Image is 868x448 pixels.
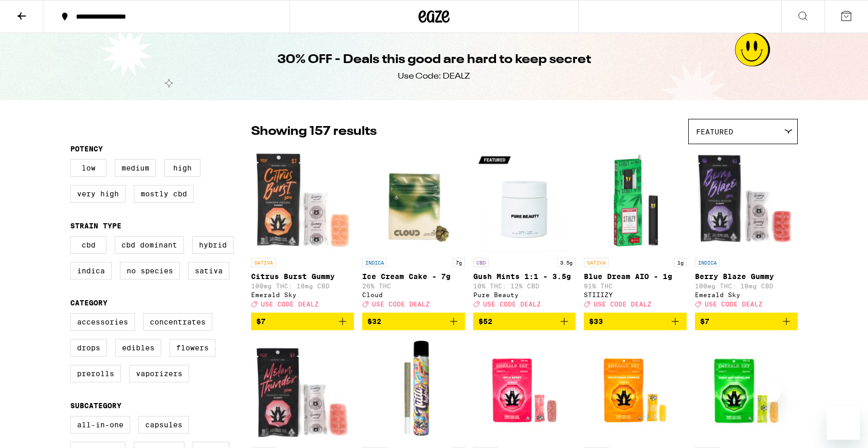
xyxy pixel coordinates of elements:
legend: Subcategory [70,401,121,410]
div: STIIIZY [584,291,687,298]
span: $32 [367,317,381,326]
span: $7 [700,317,709,326]
label: Low [70,159,106,177]
iframe: Button to launch messaging window [827,407,860,440]
label: No Species [120,262,180,280]
span: $7 [256,317,266,326]
img: Tutti - White Widow Infused - 1g [362,338,465,442]
p: Gush Mints 1:1 - 3.5g [473,272,576,281]
p: 100mg THC: 10mg CBD [695,283,798,289]
span: Featured [696,128,733,136]
span: USE CODE DEALZ [261,301,319,307]
label: Mostly CBD [134,185,194,203]
a: Open page for Ice Cream Cake - 7g from Cloud [362,149,465,313]
p: 91% THC [584,283,687,289]
img: Emerald Sky - Sour Watermelon Gummies [695,338,798,442]
p: 100mg THC: 10mg CBD [251,283,354,289]
button: Add to bag [251,313,354,330]
label: Indica [70,262,112,280]
legend: Potency [70,145,103,153]
label: High [164,159,200,177]
div: Use Code: DEALZ [398,71,470,82]
span: USE CODE DEALZ [594,301,652,307]
a: Open page for Blue Dream AIO - 1g from STIIIZY [584,149,687,313]
iframe: Close message [760,382,781,403]
a: Open page for Citrus Burst Gummy from Emerald Sky [251,149,354,313]
p: 3.5g [557,258,576,267]
h1: 30% OFF - Deals this good are hard to keep secret [277,51,591,69]
p: 26% THC [362,283,465,289]
p: CBD [473,258,489,267]
img: Emerald Sky - Citrus Burst Gummy [251,149,354,253]
p: Citrus Burst Gummy [251,272,354,281]
span: $33 [589,317,603,326]
img: Cloud - Ice Cream Cake - 7g [362,149,465,253]
img: Emerald Sky - Berry Blaze Gummy [695,149,798,253]
label: Vaporizers [129,365,189,382]
label: Accessories [70,313,135,331]
legend: Strain Type [70,222,121,230]
label: Very High [70,185,126,203]
a: Open page for Gush Mints 1:1 - 3.5g from Pure Beauty [473,149,576,313]
label: Prerolls [70,365,121,382]
label: Hybrid [192,236,234,254]
img: Pure Beauty - Gush Mints 1:1 - 3.5g [473,149,576,253]
label: Drops [70,339,107,357]
label: Concentrates [143,313,212,331]
label: CBD Dominant [115,236,184,254]
span: USE CODE DEALZ [483,301,541,307]
button: Add to bag [362,313,465,330]
p: 1g [674,258,687,267]
label: Flowers [169,339,215,357]
button: Add to bag [584,313,687,330]
label: CBD [70,236,106,254]
span: USE CODE DEALZ [705,301,763,307]
div: Emerald Sky [251,291,354,298]
p: Berry Blaze Gummy [695,272,798,281]
label: Capsules [138,416,189,434]
p: SATIVA [584,258,609,267]
span: $52 [478,317,492,326]
p: Ice Cream Cake - 7g [362,272,465,281]
label: All-In-One [70,416,130,434]
p: INDICA [362,258,387,267]
p: SATIVA [251,258,276,267]
label: Edibles [115,339,161,357]
div: Cloud [362,291,465,298]
img: Emerald Sky - California Orange Gummies [584,338,687,442]
p: Blue Dream AIO - 1g [584,272,687,281]
legend: Category [70,299,107,307]
p: INDICA [695,258,720,267]
button: Add to bag [695,313,798,330]
p: 10% THC: 12% CBD [473,283,576,289]
a: Open page for Berry Blaze Gummy from Emerald Sky [695,149,798,313]
p: 7g [453,258,465,267]
img: Emerald Sky - Wild Berry Gummies [473,338,576,442]
label: Sativa [188,262,229,280]
button: Add to bag [473,313,576,330]
span: USE CODE DEALZ [372,301,430,307]
div: Emerald Sky [695,291,798,298]
label: Medium [115,159,156,177]
p: Showing 157 results [251,123,377,141]
img: Emerald Sky - Melon Thunder Gummy [251,338,354,442]
div: Pure Beauty [473,291,576,298]
img: STIIIZY - Blue Dream AIO - 1g [584,149,687,253]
